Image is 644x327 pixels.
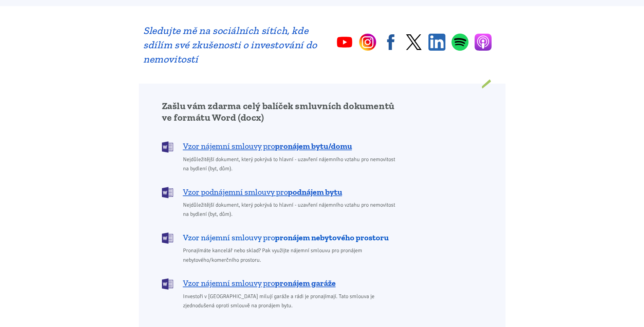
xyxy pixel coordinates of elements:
img: DOCX (Word) [162,278,173,290]
span: Vzor nájemní smlouvy pro [183,141,352,152]
img: DOCX (Word) [162,141,173,153]
a: Facebook [382,34,399,51]
img: DOCX (Word) [162,233,173,244]
b: podnájem bytu [288,187,342,197]
b: pronájem bytu/domu [275,141,352,151]
a: Linkedin [428,34,445,51]
b: pronájem garáže [275,278,336,288]
span: Nejdůležitější dokument, který pokrývá to hlavní - uzavření nájemního vztahu pro nemovitost na by... [183,201,400,219]
a: Apple Podcasts [475,34,492,51]
h2: Sledujte mě na sociálních sítích, kde sdílím své zkušenosti o investování do nemovitostí [143,23,317,66]
a: Spotify [452,33,468,51]
span: Nejdůležitější dokument, který pokrývá to hlavní - uzavření nájemního vztahu pro nemovitost na by... [183,155,400,173]
b: pronájem nebytového prostoru [275,233,389,242]
span: Pronajímáte kancelář nebo sklad? Pak využijte nájemní smlouvu pro pronájem nebytového/komerčního ... [183,246,400,264]
a: Instagram [359,34,376,51]
a: YouTube [336,34,353,51]
a: Twitter [405,34,422,51]
span: Vzor nájemní smlouvy pro [183,232,389,243]
a: Vzor nájemní smlouvy propronájem garáže [162,278,400,289]
a: Vzor nájemní smlouvy propronájem nebytového prostoru [162,232,400,243]
a: Vzor nájemní smlouvy propronájem bytu/domu [162,141,400,152]
span: Investoři v [GEOGRAPHIC_DATA] milují garáže a rádi je pronajímají. Tato smlouva je zjednodušená o... [183,292,400,310]
span: Vzor nájemní smlouvy pro [183,278,336,289]
img: DOCX (Word) [162,187,173,198]
a: Vzor podnájemní smlouvy propodnájem bytu [162,186,400,197]
span: Vzor podnájemní smlouvy pro [183,187,342,197]
h2: Zašlu vám zdarma celý balíček smluvních dokumentů ve formátu Word (docx) [162,100,400,123]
